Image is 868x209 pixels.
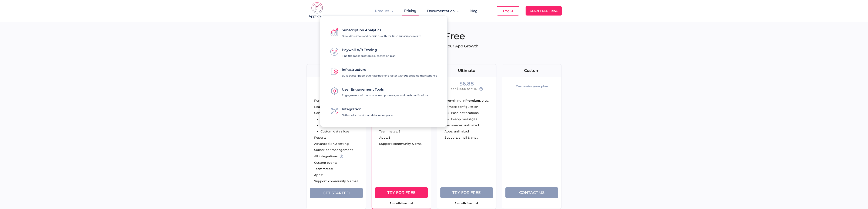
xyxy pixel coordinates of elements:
[387,190,416,195] span: Try for free
[375,9,389,13] span: Product
[459,81,474,86] div: $6.88
[306,44,562,48] p: Competitive Pricing to Drive Your App Growth
[320,86,347,91] span: up to $10,000 MTR
[390,202,413,205] strong: 1 month free trial
[502,69,561,73] div: Custom
[427,9,455,13] span: Documentation
[379,130,400,133] span: Teammates: 5
[526,6,562,16] a: Start Free Trial
[330,67,338,75] img: icon-subscription-infrastructure
[516,81,548,91] div: Customize your plan
[455,202,478,205] strong: 1 month free trial
[314,167,335,170] span: Teammates: 1
[505,187,558,198] button: Contact us
[314,99,336,102] span: Purchase SDK
[306,30,562,42] h1: Start for Free
[445,105,479,121] ul: Remote configuration
[314,148,353,151] span: Subscriber management
[306,2,328,19] img: appflow.ai-logo
[342,54,396,57] p: Find the most profitable subscription plan
[404,9,416,13] a: Pricing
[321,130,349,133] li: Custom data slices
[314,105,346,108] span: Real-time dashboard
[330,105,393,117] a: IntegrationGather all subscription data in one place
[445,124,479,127] span: Teammates: unlimited
[465,99,480,102] strong: Premium
[445,99,496,102] div: Everything in , plus:
[342,114,393,117] p: Gather all subscription data in one place
[330,28,338,36] img: icon-subscription-data-graph
[451,111,479,114] li: Push notifications
[342,28,381,32] span: Subscription Analytics
[330,26,421,38] a: Subscription AnalyticsDrive data-informed decisions with realtime subscription data
[314,142,349,145] span: Advanced SKU setting
[470,9,477,13] a: Blog
[379,136,390,139] span: Apps: 3
[330,46,396,57] a: Paywall A/B TestingFind the most profitable subscription plan
[330,87,338,95] img: icon-user-engagement-tools
[342,87,384,91] span: User Engagement Tools
[342,94,428,97] p: Engage users with no-code in-app messages and push notifications
[314,180,358,183] span: Support: community & email
[342,68,366,72] span: Infrastructure
[314,136,326,139] span: Reports
[321,124,349,127] li: Cohort analysis
[330,47,338,55] img: icon-paywall-a-b-testing
[450,86,477,91] span: per $1,000 of MTR
[497,6,519,16] a: Login
[375,187,428,198] button: Try for free
[330,65,437,77] a: InfrastructureBuild subscription purchase backend faster without ongoing maintenance
[427,9,459,13] button: Documentation
[314,173,325,176] span: Apps: 1
[330,85,428,97] a: User Engagement ToolsEngage users with no-code in-app messages and push notifications
[314,111,349,133] ul: Configurator
[307,69,366,73] div: Basic
[323,191,350,195] span: Get Started
[310,188,363,198] button: Get Started
[314,155,338,158] span: All integrations
[375,9,393,13] button: Product
[342,34,421,38] p: Drive data-informed decisions with realtime subscription data
[452,190,481,195] span: Try for free
[342,107,362,111] span: Integration
[451,118,479,121] li: In-app messages
[437,69,496,73] div: Ultimate
[342,74,437,77] p: Build subscription purchase backend faster without ongoing maintenance
[342,48,377,52] span: Paywall A/B Testing
[440,187,493,198] button: Try for free
[445,130,469,133] span: Apps: unlimited
[330,107,338,115] img: icon-integrate-with-other-tools
[379,142,423,145] span: Support: community & email
[314,161,337,164] span: Custom events
[445,136,478,139] span: Support: email & chat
